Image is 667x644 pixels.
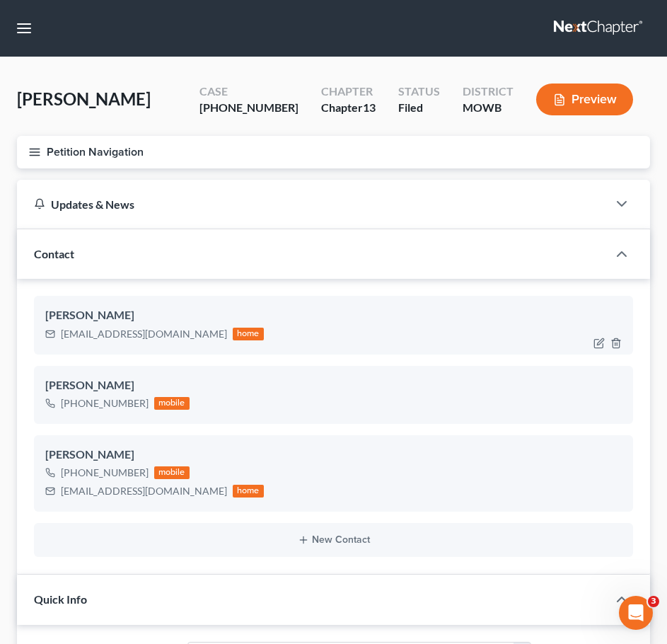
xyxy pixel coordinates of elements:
[17,136,650,168] button: Petition Navigation
[61,484,227,498] div: [EMAIL_ADDRESS][DOMAIN_NAME]
[463,84,514,100] div: District
[154,466,190,479] div: mobile
[17,88,151,109] span: [PERSON_NAME]
[61,466,149,480] div: [PHONE_NUMBER]
[45,447,622,464] div: [PERSON_NAME]
[34,592,87,606] span: Quick Info
[321,100,376,116] div: Chapter
[363,100,376,114] span: 13
[34,247,74,260] span: Contact
[199,100,298,116] div: [PHONE_NUMBER]
[321,84,376,100] div: Chapter
[45,307,622,324] div: [PERSON_NAME]
[45,534,622,546] button: New Contact
[619,596,653,630] iframe: Intercom live chat
[398,84,440,100] div: Status
[34,197,591,212] div: Updates & News
[45,377,622,394] div: [PERSON_NAME]
[536,84,633,115] button: Preview
[199,84,298,100] div: Case
[154,397,190,410] div: mobile
[233,485,264,498] div: home
[648,596,659,607] span: 3
[463,100,514,116] div: MOWB
[61,327,227,341] div: [EMAIL_ADDRESS][DOMAIN_NAME]
[233,328,264,340] div: home
[398,100,440,116] div: Filed
[61,396,149,410] div: [PHONE_NUMBER]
